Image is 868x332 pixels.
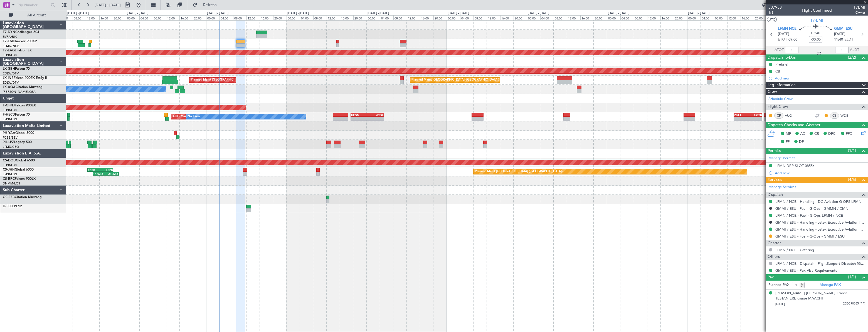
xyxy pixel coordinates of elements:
[17,1,49,9] input: Trip Number
[540,15,554,20] div: 04:00
[3,31,15,34] span: T7-DYN
[768,96,793,102] a: Schedule Crew
[14,13,59,17] span: All Aircraft
[3,196,15,199] span: OE-FZB
[3,104,15,107] span: F-GPNJ
[567,15,580,20] div: 12:00
[153,15,166,20] div: 08:00
[3,49,32,52] a: T7-EAGLFalcon 8X
[3,131,34,135] a: 9H-YAAGlobal 5000
[844,37,853,43] span: ELDT
[207,11,228,16] div: [DATE] - [DATE]
[3,113,15,116] span: F-HECD
[774,113,783,119] div: CP
[3,81,19,85] a: EDLW/DTM
[775,163,814,168] div: LFMN DEP SLOT 0855z
[775,220,865,225] a: GMMI / ESU - Handling - Jetex Executive Aviation [GEOGRAPHIC_DATA] GMMN / CMN
[748,113,761,117] div: UGTB
[608,11,629,16] div: [DATE] - [DATE]
[810,18,823,23] span: T7-EMI
[3,141,32,144] a: 9H-LPZLegacy 500
[139,15,153,20] div: 04:00
[3,71,19,76] a: EDLW/DTM
[3,113,30,116] a: F-HECDFalcon 7X
[3,168,15,171] span: CS-JHH
[834,31,845,37] span: [DATE]
[768,254,780,260] span: Others
[768,148,781,154] span: Permits
[3,145,19,149] a: LFMD/CEQ
[594,15,607,20] div: 20:00
[848,274,856,280] span: (1/1)
[3,172,17,176] a: LFPB/LBG
[527,15,540,20] div: 00:00
[353,15,367,20] div: 20:00
[3,163,17,167] a: LFPB/LBG
[475,168,563,176] div: Planned Maint [GEOGRAPHIC_DATA] ([GEOGRAPHIC_DATA])
[768,184,796,190] a: Manage Services
[100,168,113,172] div: LFPB
[3,177,36,181] a: CS-RRCFalcon 900LX
[287,15,300,20] div: 00:00
[460,15,474,20] div: 04:00
[287,11,309,16] div: [DATE] - [DATE]
[846,131,852,137] span: FFC
[775,291,865,301] div: [PERSON_NAME] [PERSON_NAME]-France TESTANIERE usage MAACHI
[820,282,841,288] a: Manage PAX
[368,11,389,16] div: [DATE] - [DATE]
[768,104,788,110] span: Flight Crew
[233,15,246,20] div: 08:00
[3,76,14,80] span: LX-INB
[3,76,47,80] a: LX-INBFalcon 900EX EASy II
[768,156,795,161] a: Manage Permits
[775,206,848,211] a: GMMI / ESU - Fuel - G-Ops - GMMN / CMN
[775,199,861,204] a: LFMN / NCE - Handling - DC Aviation-G-OPS LFMN
[802,8,832,13] div: Flight Confirmed
[660,15,674,20] div: 16:00
[786,131,791,137] span: MF
[775,261,865,266] a: LFMN / NCE - Dispatch - FlightSupport Dispatch [GEOGRAPHIC_DATA]
[778,37,787,43] span: ETOT
[3,181,20,186] a: DNMM/LOS
[775,62,788,67] div: Prebrief
[768,4,782,10] span: 537938
[528,11,549,16] div: [DATE] - [DATE]
[843,301,865,306] span: 20EC90385 (PP)
[768,282,789,288] label: Planned PAX
[206,15,220,20] div: 00:00
[811,31,820,36] span: 02:40
[6,11,60,20] button: All Aircraft
[3,136,18,140] a: FCBB/BZV
[3,108,17,112] a: LFPB/LBG
[834,37,843,43] span: 11:40
[3,104,36,107] a: F-GPNJFalcon 900EX
[3,67,30,71] a: LX-GBHFalcon 7X
[687,15,701,20] div: 00:00
[127,11,148,16] div: [DATE] - [DATE]
[327,15,340,20] div: 12:00
[3,53,17,57] a: LFPB/LBG
[768,274,774,281] span: Pax
[3,31,39,34] a: T7-DYNChallenger 604
[88,168,100,172] div: FCBB
[580,15,594,20] div: 16:00
[191,76,244,84] div: Planned Maint [GEOGRAPHIC_DATA]
[647,15,660,20] div: 12:00
[448,11,469,16] div: [DATE] - [DATE]
[193,15,206,20] div: 20:00
[850,47,859,53] span: ALDT
[3,141,14,144] span: 9H-LPZ
[514,15,527,20] div: 20:00
[768,240,781,246] span: Charter
[106,172,118,175] div: 21:52 Z
[767,17,777,22] button: UTC
[775,227,865,232] a: GMMI / ESU - Handling - Jetex Executive Aviation Morocco GMMI / ESU
[3,86,16,89] span: LX-AOA
[367,15,380,20] div: 00:00
[3,49,16,52] span: T7-EAGL
[620,15,634,20] div: 04:00
[198,3,222,7] span: Refresh
[73,15,86,20] div: 08:00
[393,15,407,20] div: 08:00
[433,15,447,20] div: 20:00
